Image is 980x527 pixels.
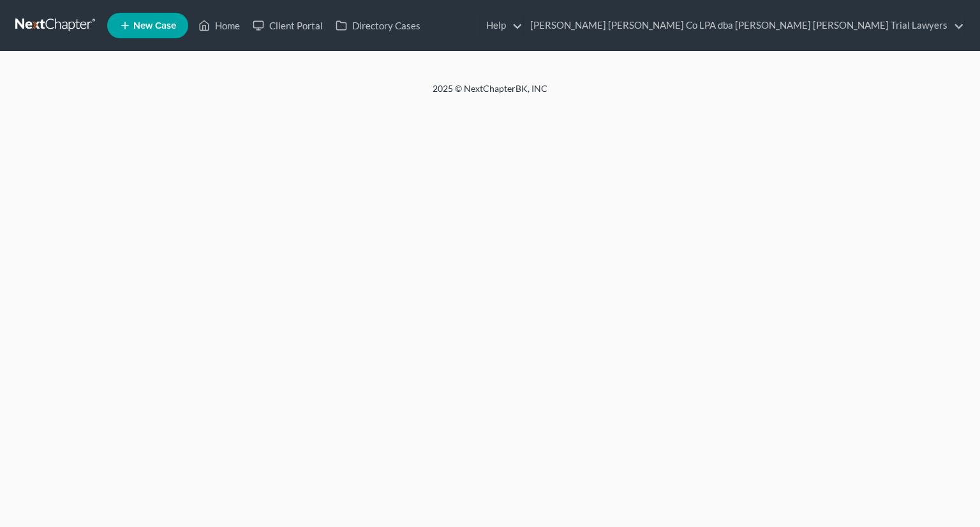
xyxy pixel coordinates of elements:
div: 2025 © NextChapterBK, INC [126,82,854,105]
a: Home [192,14,246,37]
new-legal-case-button: New Case [107,13,188,38]
a: Client Portal [246,14,329,37]
a: Help [480,14,523,37]
a: [PERSON_NAME] [PERSON_NAME] Co LPA dba [PERSON_NAME] [PERSON_NAME] Trial Lawyers [524,14,964,37]
a: Directory Cases [329,14,427,37]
